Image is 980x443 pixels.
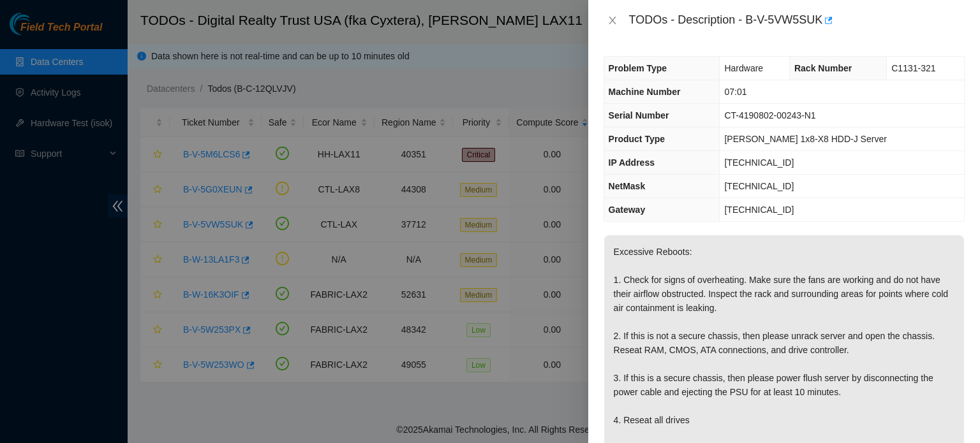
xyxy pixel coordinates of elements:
[604,15,621,27] button: Close
[609,181,646,191] span: NetMask
[609,63,667,73] span: Problem Type
[724,205,794,215] span: [TECHNICAL_ID]
[891,63,935,73] span: C1131-321
[724,181,794,191] span: [TECHNICAL_ID]
[724,157,794,168] span: [TECHNICAL_ID]
[794,63,852,73] span: Rack Number
[607,15,618,25] span: close
[609,87,681,97] span: Machine Number
[724,87,746,97] span: 07:01
[609,110,669,120] span: Serial Number
[609,205,646,215] span: Gateway
[609,157,655,168] span: IP Address
[724,110,815,120] span: CT-4190802-00243-N1
[609,134,665,144] span: Product Type
[629,10,965,31] div: TODOs - Description - B-V-5VW5SUK
[724,63,763,73] span: Hardware
[724,134,886,144] span: [PERSON_NAME] 1x8-X8 HDD-J Server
